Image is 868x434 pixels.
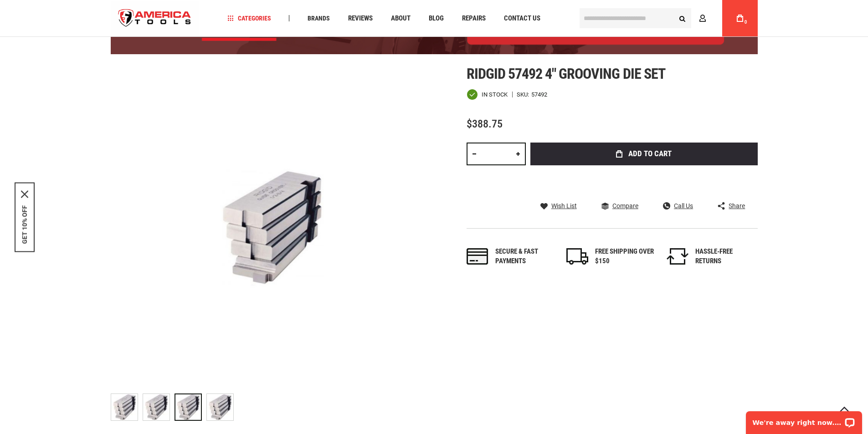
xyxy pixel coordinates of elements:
span: Call Us [674,203,693,209]
a: Reviews [344,12,377,25]
div: HASSLE-FREE RETURNS [695,247,755,266]
svg: close icon [21,190,28,198]
span: Reviews [348,15,373,22]
button: Close [21,190,28,198]
div: RIDGID 57492 4" GROOVING DIE SET [143,389,175,425]
div: Availability [467,89,508,100]
button: GET 10% OFF [21,205,28,244]
a: Brands [303,12,334,25]
span: Share [729,203,745,209]
button: Add to Cart [530,143,758,165]
span: 0 [745,20,747,25]
img: shipping [566,248,588,265]
div: RIDGID 57492 4" GROOVING DIE SET [175,389,206,425]
iframe: Secure express checkout frame [529,168,760,194]
a: store logo [111,1,199,36]
iframe: LiveChat chat widget [740,405,868,434]
span: $388.75 [467,117,503,130]
a: Call Us [663,202,693,210]
div: RIDGID 57492 4" GROOVING DIE SET [111,389,143,425]
span: Brands [308,15,330,21]
div: FREE SHIPPING OVER $150 [595,247,654,266]
span: Contact Us [504,15,540,22]
div: 57492 [531,92,547,97]
img: RIDGID 57492 4" GROOVING DIE SET [207,394,233,420]
img: America Tools [111,1,199,36]
div: Secure & fast payments [495,247,555,266]
a: Repairs [458,12,490,25]
a: Wish List [540,202,577,210]
img: RIDGID 57492 4" GROOVING DIE SET [111,66,434,389]
span: Wish List [551,203,577,209]
img: returns [667,248,688,265]
span: Categories [227,15,271,21]
img: RIDGID 57492 4" GROOVING DIE SET [143,394,169,420]
button: Search [674,10,691,27]
span: In stock [482,92,508,97]
a: Blog [425,12,448,25]
a: Compare [601,202,638,210]
a: Categories [223,12,275,25]
strong: SKU [517,92,531,97]
span: Ridgid 57492 4" grooving die set [467,65,665,82]
a: Contact Us [500,12,544,25]
a: About [387,12,415,25]
div: RIDGID 57492 4" GROOVING DIE SET [206,389,234,425]
span: Blog [429,15,444,22]
span: About [391,15,411,22]
img: payments [467,248,488,265]
span: Compare [612,203,638,209]
img: RIDGID 57492 4" GROOVING DIE SET [111,394,138,420]
span: Add to Cart [628,150,672,158]
span: Repairs [462,15,486,22]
